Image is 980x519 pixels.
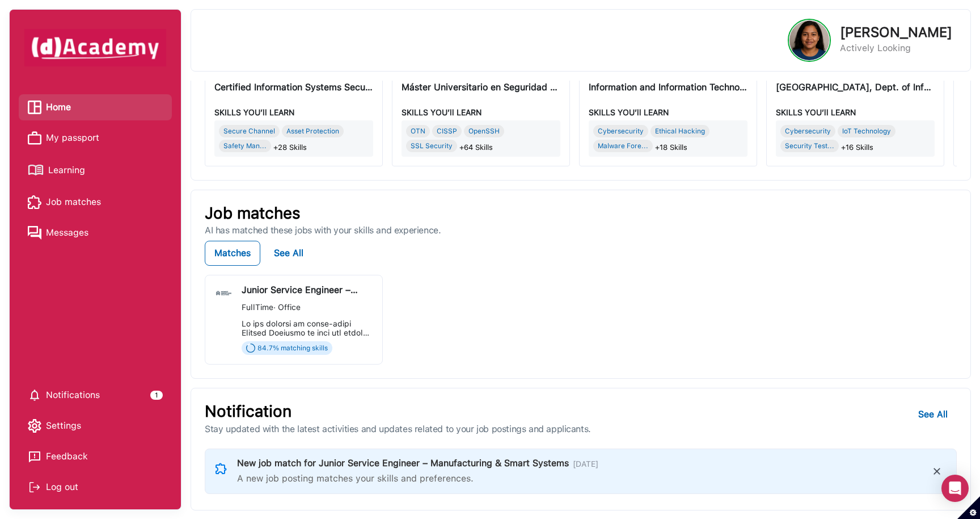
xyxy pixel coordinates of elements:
[214,104,373,120] div: SKILLS YOU’ll LEARN
[589,104,747,120] div: SKILLS YOU’ll LEARN
[282,125,344,137] div: Asset Protection
[789,20,829,60] img: Profile
[205,424,591,435] p: Stay updated with the latest activities and updates related to your job postings and applicants.
[776,79,935,95] div: University of Piraeus, Dept. of Informatics| Postgraduate Study Programme in Cybersecurity & Data...
[589,79,747,95] div: Information and Information Technologies Security
[957,496,980,519] button: Set cookie preferences
[406,125,430,137] div: OTN
[780,125,835,137] div: Cybersecurity
[274,245,303,261] div: See All
[841,140,873,156] span: +16 Skills
[24,29,166,66] img: dAcademy
[242,284,373,295] div: Junior Service Engineer – Manufacturing & Smart Systems
[237,472,918,485] p: A new job posting matches your skills and preferences.
[432,125,462,137] div: CISSP
[46,129,99,147] span: My passport
[780,140,839,152] div: Security Test...
[46,194,101,211] span: Job matches
[776,104,935,120] div: SKILLS YOU’ll LEARN
[28,131,41,145] img: My passport icon
[205,241,260,266] button: Matches
[941,475,969,502] div: Open Intercom Messenger
[214,462,228,475] img: Left Image
[276,303,301,312] span: Office
[28,194,163,211] a: Job matches iconJob matches
[205,225,957,236] p: AI has matched these jobs with your skills and experience.
[593,140,653,152] div: Malware Fore...
[28,99,163,116] a: Home iconHome
[28,388,41,402] img: setting
[28,129,163,147] a: My passport iconMy passport
[237,457,569,470] p: New job match for Junior Service Engineer – Manufacturing & Smart Systems
[402,79,560,95] div: Máster Universitario en Seguridad de las Tecnologías de la Información y las Comunicaciones
[46,99,71,116] span: Home
[242,319,373,337] div: We are seeking an entry-level Service Engineer to join our growing manufacturing operations. This...
[909,402,957,427] button: See All
[573,457,598,472] span: [DATE]
[46,417,81,434] span: Settings
[840,41,952,55] p: Actively Looking
[273,140,307,156] span: +28 Skills
[48,162,85,179] span: Learning
[927,461,947,482] img: Close Icon
[28,160,163,180] a: Learning iconLearning
[406,140,457,152] div: SSL Security
[28,101,41,114] img: Home icon
[28,160,44,180] img: Learning icon
[242,303,273,312] span: FullTime
[28,448,163,465] a: Feedback
[257,344,328,352] span: 84.7 % matching skills
[242,299,373,315] div: ·
[28,226,41,240] img: Messages icon
[219,125,280,137] div: Secure Channel
[214,245,251,261] div: Matches
[205,402,591,421] p: Notification
[402,104,560,120] div: SKILLS YOU’ll LEARN
[219,140,271,152] div: Safety Man...
[28,450,41,463] img: feedback
[150,391,163,400] div: 1
[46,387,100,404] span: Notifications
[28,479,163,496] div: Log out
[28,480,41,494] img: Log out
[205,204,957,223] p: Job matches
[214,79,373,95] div: Certified Information Systems Security Professional (CISSP)
[459,140,493,156] span: +64 Skills
[650,125,709,137] div: Ethical Hacking
[918,407,948,422] div: See All
[265,241,312,266] button: See All
[28,419,41,433] img: setting
[840,26,952,39] p: [PERSON_NAME]
[655,140,687,156] span: +18 Skills
[28,195,41,209] img: Job matches icon
[28,224,163,241] a: Messages iconMessages
[46,224,88,241] span: Messages
[838,125,895,137] div: IoT Technology
[214,284,233,303] img: jobi
[464,125,504,137] div: OpenSSH
[593,125,648,137] div: Cybersecurity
